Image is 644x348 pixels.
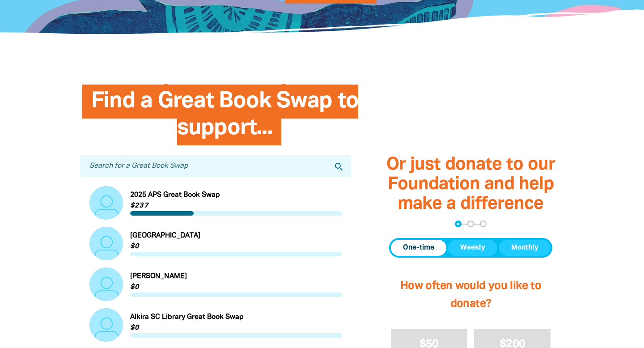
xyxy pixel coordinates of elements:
[391,240,446,256] button: One-time
[389,268,552,322] h2: How often would you like to donate?
[389,238,552,258] div: Donation frequency
[499,240,551,256] button: Monthly
[403,242,434,253] span: One-time
[467,221,474,227] button: Navigate to step 2 of 3 to enter your details
[91,91,359,145] span: Find a Great Book Swap to support...
[334,161,344,172] i: search
[511,242,538,253] span: Monthly
[455,221,462,227] button: Navigate to step 1 of 3 to enter your donation amount
[480,221,487,227] button: Navigate to step 3 of 3 to enter your payment details
[460,242,485,253] span: Weekly
[448,240,497,256] button: Weekly
[386,157,555,212] span: Or just donate to our Foundation and help make a difference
